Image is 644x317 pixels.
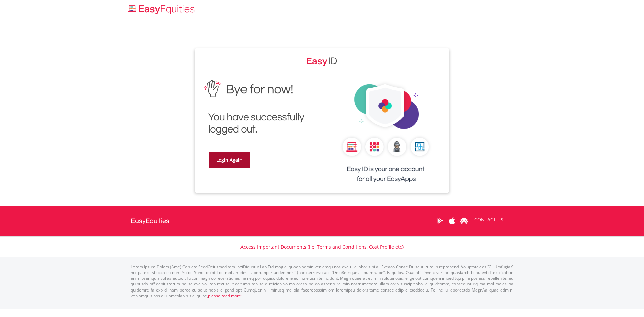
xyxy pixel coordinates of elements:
a: Home page [126,2,197,15]
a: Login Again [209,152,250,168]
a: please read more: [208,293,242,299]
img: EasyEquities [200,75,317,140]
p: Lorem Ipsum Dolors (Ame) Con a/e SeddOeiusmod tem InciDiduntut Lab Etd mag aliquaen admin veniamq... [131,264,513,299]
a: Access Important Documents (i.e. Terms and Conditions, Cost Profile etc) [240,244,404,250]
a: Google Play [434,210,446,231]
img: EasyEquities_Logo.png [127,4,197,15]
img: EasyEquities [327,75,444,193]
img: EasyEquities [307,55,337,66]
a: Huawei [458,210,470,231]
a: Apple [446,210,458,231]
a: CONTACT US [470,210,508,229]
a: EasyEquities [131,206,169,236]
